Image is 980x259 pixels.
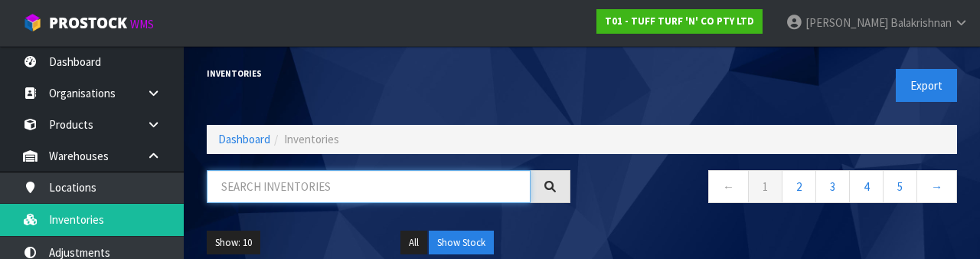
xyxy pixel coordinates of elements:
input: Search inventories [207,170,531,203]
a: 3 [815,170,850,203]
a: 1 [748,170,782,203]
span: Balakrishnan [890,15,952,30]
span: Inventories [284,132,339,146]
img: cube-alt.png [23,13,42,32]
a: ← [708,170,749,203]
a: T01 - TUFF TURF 'N' CO PTY LTD [596,9,763,34]
strong: T01 - TUFF TURF 'N' CO PTY LTD [605,15,754,28]
button: Export [896,69,957,102]
a: 4 [849,170,884,203]
a: → [916,170,957,203]
span: [PERSON_NAME] [805,15,888,30]
h1: Inventories [207,69,570,78]
nav: Page navigation [593,170,957,208]
a: 5 [883,170,917,203]
a: Dashboard [218,132,270,146]
small: WMS [130,17,154,31]
button: Show Stock [429,231,494,255]
a: 2 [782,170,816,203]
button: Show: 10 [207,231,260,255]
span: ProStock [49,13,127,33]
button: All [400,231,427,255]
